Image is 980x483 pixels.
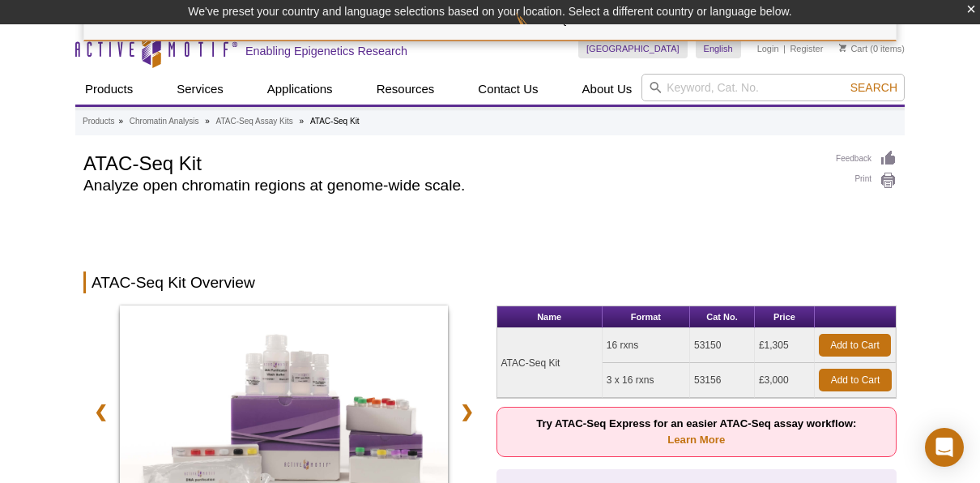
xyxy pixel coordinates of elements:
[836,150,897,168] a: Feedback
[755,328,815,363] td: £1,305
[603,328,690,363] td: 16 rxns
[205,117,210,126] li: »
[118,117,123,126] li: »
[468,74,548,105] a: Contact Us
[578,39,688,58] a: [GEOGRAPHIC_DATA]
[367,74,445,105] a: Resources
[573,74,642,105] a: About Us
[790,43,823,54] a: Register
[755,306,815,328] th: Price
[690,328,755,363] td: 53150
[839,43,867,54] a: Cart
[839,39,905,58] li: (0 items)
[310,117,360,126] li: ATAC-Seq Kit
[83,150,820,174] h1: ATAC-Seq Kit
[839,44,846,52] img: Your Cart
[783,39,786,58] li: |
[667,434,725,446] a: Learn More
[75,74,143,105] a: Products
[450,393,484,430] a: ❯
[850,81,897,94] span: Search
[167,74,233,105] a: Services
[300,117,305,126] li: »
[755,363,815,398] td: £3,000
[83,114,114,129] a: Products
[83,178,820,193] h2: Analyze open chromatin regions at genome-wide scale.
[83,271,897,293] h2: ATAC-Seq Kit Overview
[641,74,905,101] input: Keyword, Cat. No.
[497,328,603,398] td: ATAC-Seq Kit
[836,172,897,190] a: Print
[536,417,856,446] strong: Try ATAC-Seq Express for an easier ATAC-Seq assay workflow:
[757,43,779,54] a: Login
[690,363,755,398] td: 53156
[603,363,690,398] td: 3 x 16 rxns
[819,334,891,357] a: Add to Cart
[690,306,755,328] th: Cat No.
[603,306,690,328] th: Format
[819,369,892,391] a: Add to Cart
[497,306,603,328] th: Name
[130,114,199,129] a: Chromatin Analysis
[696,39,741,58] a: English
[83,393,118,430] a: ❮
[258,74,343,105] a: Applications
[846,80,902,95] button: Search
[516,12,559,50] img: Change Here
[245,44,407,58] h2: Enabling Epigenetics Research
[925,428,964,467] div: Open Intercom Messenger
[216,114,293,129] a: ATAC-Seq Assay Kits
